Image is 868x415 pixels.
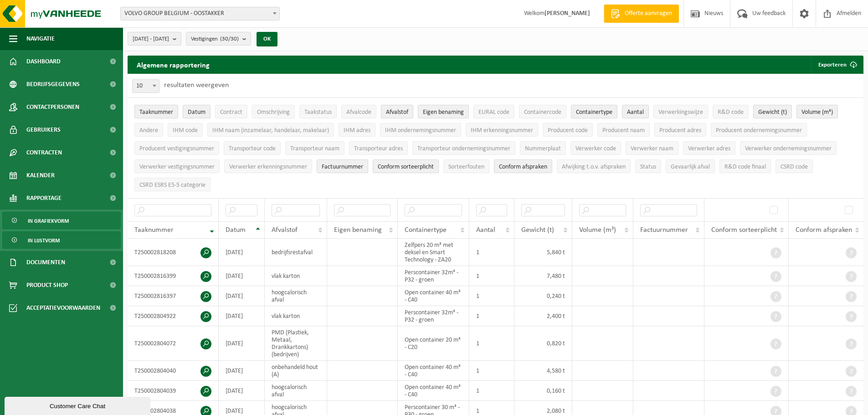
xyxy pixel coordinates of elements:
[519,105,566,118] button: ContainercodeContainercode: Activate to sort
[514,381,572,401] td: 0,160 t
[26,27,55,50] span: Navigatie
[622,105,649,118] button: AantalAantal: Activate to sort
[417,145,510,152] span: Transporteur ondernemingsnummer
[26,50,61,73] span: Dashboard
[349,141,408,155] button: Transporteur adresTransporteur adres: Activate to sort
[128,361,219,381] td: T250002804040
[557,159,631,173] button: Afwijking t.o.v. afsprakenAfwijking t.o.v. afspraken: Activate to sort
[753,105,792,118] button: Gewicht (t)Gewicht (t): Activate to sort
[796,105,838,118] button: Volume (m³)Volume (m³): Activate to sort
[469,286,515,306] td: 1
[265,361,327,381] td: onbehandeld hout (A)
[499,164,547,170] span: Conform afspraken
[666,159,715,173] button: Gevaarlijk afval : Activate to sort
[494,159,552,173] button: Conform afspraken : Activate to sort
[265,266,327,286] td: vlak karton
[265,239,327,266] td: bedrijfsrestafval
[164,82,229,89] label: resultaten weergeven
[219,239,265,266] td: [DATE]
[219,381,265,401] td: [DATE]
[544,10,590,17] strong: [PERSON_NAME]
[220,109,242,116] span: Contract
[466,123,538,137] button: IHM erkenningsnummerIHM erkenningsnummer: Activate to sort
[520,141,566,155] button: NummerplaatNummerplaat: Activate to sort
[257,109,290,116] span: Omschrijving
[128,306,219,326] td: T250002804922
[380,123,461,137] button: IHM ondernemingsnummerIHM ondernemingsnummer: Activate to sort
[265,286,327,306] td: hoogcalorisch afval
[334,226,382,234] span: Eigen benaming
[344,127,370,134] span: IHM adres
[423,109,464,116] span: Eigen benaming
[654,123,706,137] button: Producent adresProducent adres: Activate to sort
[219,266,265,286] td: [DATE]
[635,159,661,173] button: StatusStatus: Activate to sort
[133,32,169,46] span: [DATE] - [DATE]
[476,226,495,234] span: Aantal
[139,109,173,116] span: Taaknummer
[26,96,79,118] span: Contactpersonen
[381,105,413,118] button: AfvalstofAfvalstof: Activate to sort
[659,127,701,134] span: Producent adres
[398,326,469,361] td: Open container 20 m³ - C20
[718,109,744,116] span: R&D code
[285,141,344,155] button: Transporteur naamTransporteur naam: Activate to sort
[26,297,100,319] span: Acceptatievoorwaarden
[398,361,469,381] td: Open container 40 m³ - C40
[781,164,808,170] span: CSRD code
[226,226,246,234] span: Datum
[128,32,181,46] button: [DATE] - [DATE]
[133,80,159,92] span: 10
[473,105,514,118] button: EURAL codeEURAL code: Activate to sort
[229,164,307,170] span: Verwerker erkenningsnummer
[604,5,679,23] a: Offerte aanvragen
[139,164,215,170] span: Verwerker vestigingsnummer
[346,109,371,116] span: Afvalcode
[627,109,644,116] span: Aantal
[120,7,280,20] span: VOLVO GROUP BELGIUM - OOSTAKKER
[719,159,771,173] button: R&D code finaalR&amp;D code finaal: Activate to sort
[514,361,572,381] td: 4,580 t
[215,105,247,118] button: ContractContract: Activate to sort
[525,145,561,152] span: Nummerplaat
[514,266,572,286] td: 7,480 t
[26,274,68,297] span: Product Shop
[252,105,295,118] button: OmschrijvingOmschrijving: Activate to sort
[398,381,469,401] td: Open container 40 m³ - C40
[448,164,484,170] span: Sorteerfouten
[514,286,572,306] td: 0,240 t
[713,105,749,118] button: R&D codeR&amp;D code: Activate to sort
[514,306,572,326] td: 2,400 t
[524,109,561,116] span: Containercode
[626,141,678,155] button: Verwerker naamVerwerker naam: Activate to sort
[134,123,163,137] button: AndereAndere: Activate to sort
[139,145,214,152] span: Producent vestigingsnummer
[658,109,703,116] span: Verwerkingswijze
[272,226,298,234] span: Afvalstof
[183,105,211,118] button: DatumDatum: Activate to sort
[597,123,650,137] button: Producent naamProducent naam: Activate to sort
[26,118,61,141] span: Gebruikers
[134,141,219,155] button: Producent vestigingsnummerProducent vestigingsnummer: Activate to sort
[139,127,158,134] span: Andere
[576,109,612,116] span: Containertype
[299,105,337,118] button: TaakstatusTaakstatus: Activate to sort
[290,145,339,152] span: Transporteur naam
[405,226,447,234] span: Containertype
[134,105,178,118] button: TaaknummerTaaknummer: Activate to remove sorting
[671,164,710,170] span: Gevaarlijk afval
[711,226,777,234] span: Conform sorteerplicht
[128,266,219,286] td: T250002816399
[128,381,219,401] td: T250002804039
[265,381,327,401] td: hoogcalorisch afval
[801,109,833,116] span: Volume (m³)
[224,159,312,173] button: Verwerker erkenningsnummerVerwerker erkenningsnummer: Activate to sort
[339,123,375,137] button: IHM adresIHM adres: Activate to sort
[128,286,219,306] td: T250002816397
[796,226,852,234] span: Conform afspraken
[469,306,515,326] td: 1
[134,178,211,191] button: CSRD ESRS E5-5 categorieCSRD ESRS E5-5 categorie: Activate to sort
[745,145,832,152] span: Verwerker ondernemingsnummer
[373,159,439,173] button: Conform sorteerplicht : Activate to sort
